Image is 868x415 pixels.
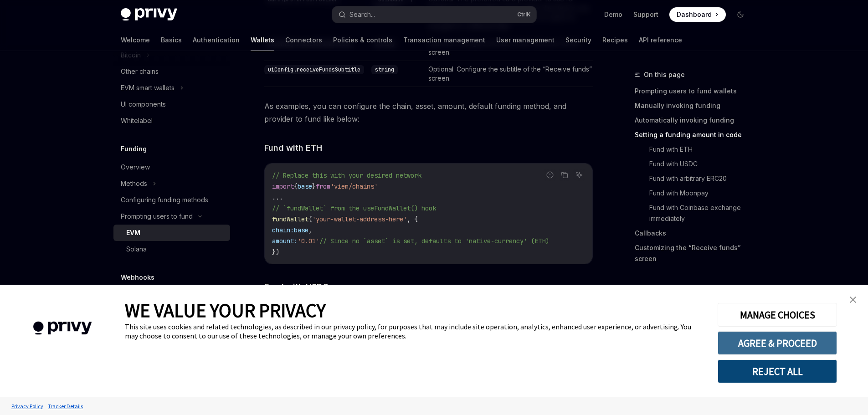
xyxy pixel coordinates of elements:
[669,7,726,22] a: Dashboard
[264,142,322,154] span: Fund with ETH
[126,244,147,255] div: Solana
[121,99,166,110] div: UI components
[635,128,755,142] a: Setting a funding amount in code
[121,115,153,126] div: Whitelabel
[371,65,398,74] code: string
[718,331,837,355] button: AGREE & PROCEED
[573,169,585,181] button: Ask AI
[718,359,837,383] button: REJECT ALL
[294,226,308,234] span: base
[272,237,298,245] span: amount:
[14,308,111,348] img: company logo
[121,143,147,154] h5: Funding
[496,29,555,51] a: User management
[46,398,85,414] a: Tracker Details
[635,171,755,186] a: Fund with arbitrary ERC20
[121,29,150,51] a: Welcome
[9,398,46,414] a: Privacy Policy
[633,10,658,19] a: Support
[121,211,193,222] div: Prompting users to fund
[312,182,316,190] span: }
[733,7,748,22] button: Toggle dark mode
[308,226,312,234] span: ,
[565,29,591,51] a: Security
[121,195,208,205] div: Configuring funding methods
[113,192,230,208] a: Configuring funding methods
[635,142,755,157] a: Fund with ETH
[639,29,682,51] a: API reference
[517,11,531,18] span: Ctrl K
[113,113,230,129] a: Whitelabel
[635,98,755,113] a: Manually invoking funding
[298,237,319,245] span: '0.01'
[635,84,755,98] a: Prompting users to fund wallets
[677,10,712,19] span: Dashboard
[559,169,570,181] button: Copy the contents from the code block
[635,241,755,266] a: Customizing the “Receive funds” screen
[121,162,150,173] div: Overview
[349,9,375,20] div: Search...
[635,200,755,226] a: Fund with Coinbase exchange immediately
[113,225,230,241] a: EVM
[121,66,159,77] div: Other chains
[272,248,279,256] span: })
[113,80,230,96] button: EVM smart wallets
[333,29,392,51] a: Policies & controls
[294,182,298,190] span: {
[319,237,549,245] span: // Since no `asset` is set, defaults to 'native-currency' (ETH)
[193,29,240,51] a: Authentication
[272,182,294,190] span: import
[121,272,154,283] h5: Webhooks
[264,281,329,293] span: Fund with USDC
[264,65,364,74] code: uiConfig.receiveFundsSubtitle
[308,215,312,223] span: (
[330,182,378,190] span: 'viem/chains'
[635,157,755,171] a: Fund with USDC
[272,193,283,201] span: ...
[602,29,628,51] a: Recipes
[272,204,436,212] span: // `fundWallet` from the useFundWallet() hook
[407,215,418,223] span: , {
[113,159,230,175] a: Overview
[604,10,622,19] a: Demo
[316,182,330,190] span: from
[850,297,856,303] img: close banner
[272,226,294,234] span: chain:
[635,226,755,241] a: Callbacks
[285,29,322,51] a: Connectors
[113,96,230,113] a: UI components
[251,29,274,51] a: Wallets
[635,186,755,200] a: Fund with Moonpay
[125,298,326,322] span: WE VALUE YOUR PRIVACY
[264,100,593,125] span: As examples, you can configure the chain, asset, amount, default funding method, and provider to ...
[312,215,407,223] span: 'your-wallet-address-here'
[298,182,312,190] span: base
[272,171,421,179] span: // Replace this with your desired network
[113,241,230,257] a: Solana
[844,291,862,309] a: close banner
[121,8,177,21] img: dark logo
[403,29,485,51] a: Transaction management
[121,178,147,189] div: Methods
[635,113,755,128] a: Automatically invoking funding
[425,61,593,87] td: Optional. Configure the subtitle of the “Receive funds” screen.
[332,6,536,23] button: Search...CtrlK
[121,82,175,93] div: EVM smart wallets
[113,175,230,192] button: Methods
[126,227,140,238] div: EVM
[718,303,837,327] button: MANAGE CHOICES
[644,69,685,80] span: On this page
[544,169,556,181] button: Report incorrect code
[161,29,182,51] a: Basics
[272,215,308,223] span: fundWallet
[113,63,230,80] a: Other chains
[113,208,230,225] button: Prompting users to fund
[125,322,704,340] div: This site uses cookies and related technologies, as described in our privacy policy, for purposes...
